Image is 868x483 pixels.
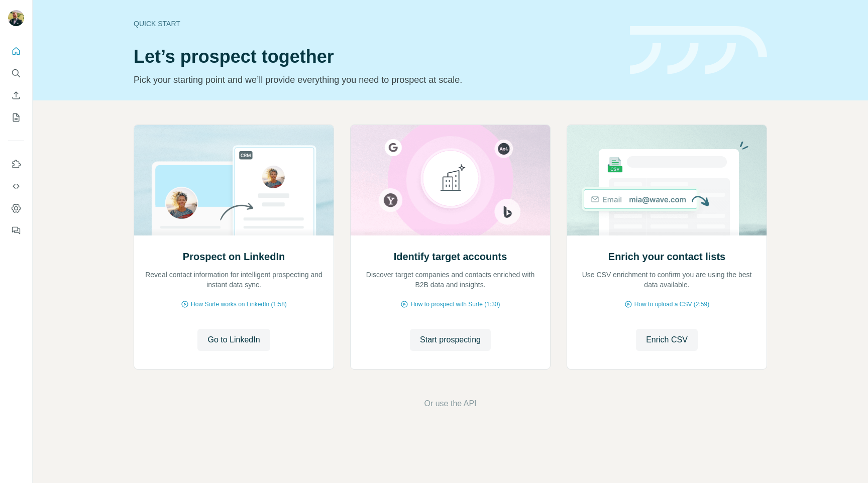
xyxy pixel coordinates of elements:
[630,26,767,75] img: banner
[634,300,709,309] span: How to upload a CSV (2:59)
[646,334,688,346] span: Enrich CSV
[410,329,491,351] button: Start prospecting
[636,329,698,351] button: Enrich CSV
[8,42,24,60] button: Quick start
[8,199,24,217] button: Dashboard
[420,334,481,346] span: Start prospecting
[8,221,24,239] button: Feedback
[134,73,618,87] p: Pick your starting point and we’ll provide everything you need to prospect at scale.
[191,300,287,309] span: How Surfe works on LinkedIn (1:58)
[424,398,476,410] button: Or use the API
[410,300,500,309] span: How to prospect with Surfe (1:30)
[8,155,24,173] button: Use Surfe on LinkedIn
[197,329,270,351] button: Go to LinkedIn
[134,47,618,67] h1: Let’s prospect together
[567,125,767,235] img: Enrich your contact lists
[577,270,756,290] p: Use CSV enrichment to confirm you are using the best data available.
[183,250,285,264] h2: Prospect on LinkedIn
[134,19,618,29] div: Quick start
[8,177,24,195] button: Use Surfe API
[8,108,24,127] button: My lists
[350,125,551,235] img: Identify target accounts
[8,10,24,26] img: Avatar
[361,270,540,290] p: Discover target companies and contacts enriched with B2B data and insights.
[8,64,24,82] button: Search
[207,334,260,346] span: Go to LinkedIn
[394,250,507,264] h2: Identify target accounts
[144,270,323,290] p: Reveal contact information for intelligent prospecting and instant data sync.
[8,86,24,104] button: Enrich CSV
[134,125,334,235] img: Prospect on LinkedIn
[608,250,725,264] h2: Enrich your contact lists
